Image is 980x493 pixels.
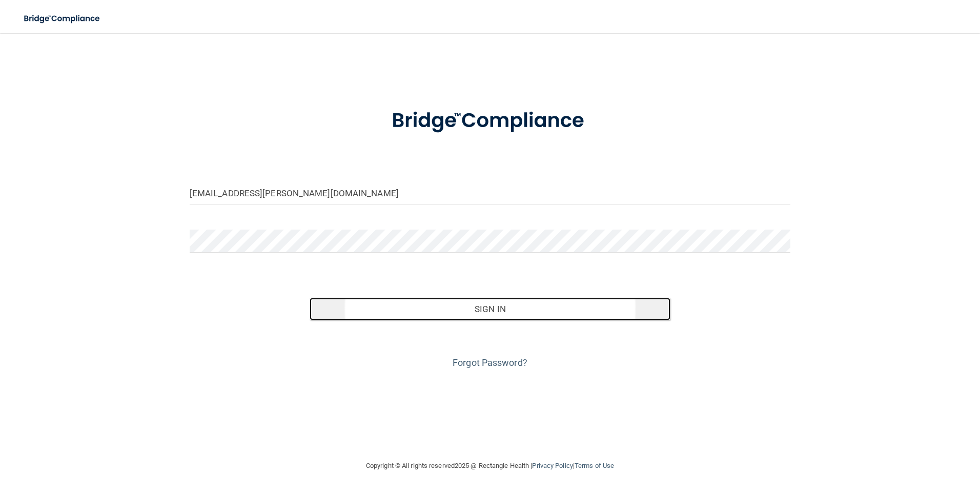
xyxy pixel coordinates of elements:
a: Forgot Password? [453,357,527,368]
img: bridge_compliance_login_screen.278c3ca4.svg [371,94,609,148]
input: Email [190,181,791,204]
a: Terms of Use [575,462,614,469]
a: Privacy Policy [532,462,573,469]
img: bridge_compliance_login_screen.278c3ca4.svg [15,8,110,29]
div: Copyright © All rights reserved 2025 @ Rectangle Health | | [303,449,677,482]
button: Sign In [310,298,670,320]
